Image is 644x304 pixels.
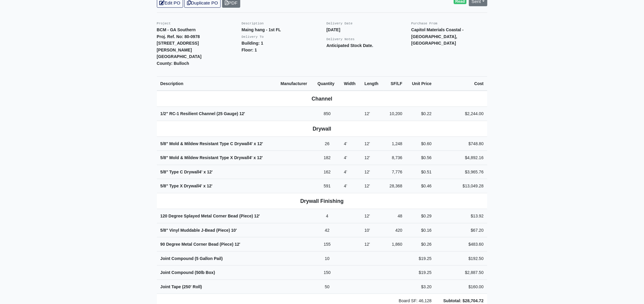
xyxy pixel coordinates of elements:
td: $67.20 [435,223,487,237]
strong: Building: 1 [242,41,263,46]
td: $0.29 [406,209,435,223]
td: 10,200 [384,107,406,121]
span: 12' [364,141,370,146]
span: 12' [207,170,213,174]
span: 4' [199,184,202,188]
span: 12' [207,184,213,188]
strong: [STREET_ADDRESS][PERSON_NAME] [157,41,199,52]
td: $0.60 [406,137,435,151]
td: 7,776 [384,165,406,179]
td: 162 [314,165,341,179]
td: $13,049.28 [435,179,487,193]
strong: 5/8" Mold & Mildew Resistant Type C Drywall [160,141,263,146]
td: 8,736 [384,151,406,165]
td: $748.80 [435,137,487,151]
span: 10' [231,228,237,233]
strong: 5/8" Type C Drywall [160,170,213,174]
td: $0.46 [406,179,435,193]
td: $0.16 [406,223,435,237]
strong: Proj. Ref. No: 80-0978 [157,34,200,39]
td: $192.50 [435,251,487,266]
td: 26 [314,137,341,151]
td: 10 [314,251,341,266]
td: $13.92 [435,209,487,223]
small: Project [157,22,171,25]
p: Capitol Materials Coastal - [GEOGRAPHIC_DATA], [GEOGRAPHIC_DATA] [411,26,487,47]
td: $483.60 [435,237,487,252]
span: 12' [364,170,370,174]
b: Drywall [313,126,331,132]
span: 12' [257,155,263,160]
strong: [GEOGRAPHIC_DATA] [157,54,202,59]
th: Length [361,76,384,91]
span: 4' [344,184,347,188]
td: $2,887.50 [435,266,487,280]
th: Quantity [314,76,341,91]
b: Drywall Finishing [300,198,344,204]
span: 12' [235,242,240,247]
small: Delivery Notes [327,37,355,41]
strong: Maing hang - 1st FL [242,27,281,32]
strong: Joint Compound (5 Gallon Pail) [160,256,223,261]
td: 1,860 [384,237,406,252]
td: $0.56 [406,151,435,165]
span: 12' [239,111,245,116]
td: $19.25 [406,266,435,280]
small: Purchase From [411,22,438,25]
td: 850 [314,107,341,121]
td: $0.22 [406,107,435,121]
span: x [254,155,256,160]
td: $4,892.16 [435,151,487,165]
strong: 5/8" Vinyl Muddable J-Bead (Piece) [160,228,237,233]
span: x [204,170,206,174]
td: 50 [314,280,341,294]
th: Manufacturer [277,76,314,91]
th: Unit Price [406,76,435,91]
span: 12' [257,141,263,146]
span: 12' [364,155,370,160]
td: $0.26 [406,237,435,252]
td: 420 [384,223,406,237]
th: Width [340,76,361,91]
td: 4 [314,209,341,223]
td: $0.51 [406,165,435,179]
td: $3,965.76 [435,165,487,179]
strong: 120 Degree Splayed Metal Corner Bead (Piece) [160,214,260,218]
td: 182 [314,151,341,165]
td: 48 [384,209,406,223]
td: $3.20 [406,280,435,294]
td: 155 [314,237,341,252]
span: 12' [364,184,370,188]
span: 12' [364,111,370,116]
span: 4' [344,155,347,160]
td: 1,248 [384,137,406,151]
span: Board SF: 46,128 [399,298,431,303]
td: 28,368 [384,179,406,193]
span: x [203,184,206,188]
strong: 5/8" Mold & Mildew Resistant Type X Drywall [160,155,263,160]
strong: BCM - GA Southern [157,27,196,32]
span: 4' [249,155,252,160]
strong: 1/2" RC-1 Resilient Channel (25 Gauge) [160,111,245,116]
strong: Floor: 1 [242,48,257,52]
span: 10' [364,228,370,233]
span: 4' [199,170,202,174]
small: Delivery To [242,35,264,39]
span: 4' [250,141,253,146]
td: 150 [314,266,341,280]
span: 4' [344,141,347,146]
td: 42 [314,223,341,237]
td: $2,244.00 [435,107,487,121]
strong: 5/8" Type X Drywall [160,184,213,188]
strong: Anticipated Stock Date. [327,43,373,48]
th: Cost [435,76,487,91]
strong: [DATE] [327,27,341,32]
strong: Joint Tape (250' Roll) [160,284,202,289]
small: Description [242,22,264,25]
span: 12' [364,242,370,247]
td: $19.25 [406,251,435,266]
span: 12' [364,214,370,218]
th: SF/LF [384,76,406,91]
span: 4' [344,170,347,174]
b: Channel [312,96,332,102]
